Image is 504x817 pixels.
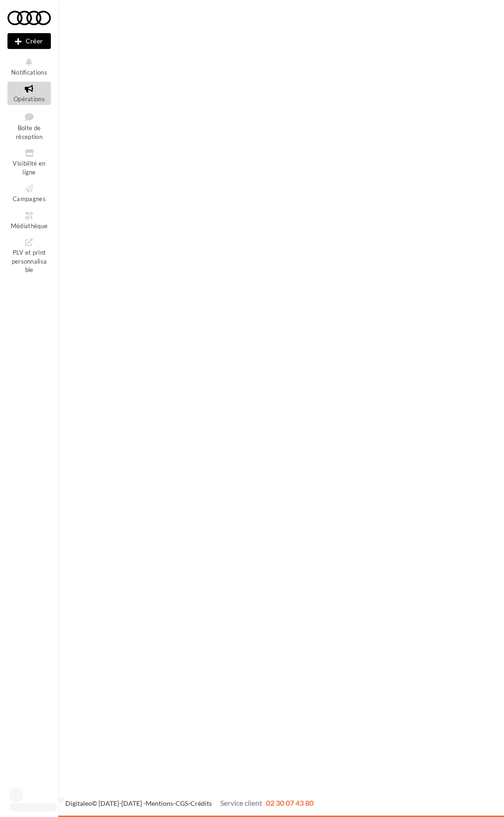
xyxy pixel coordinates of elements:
a: Médiathèque [7,209,51,231]
a: Mentions [146,799,173,807]
span: PLV et print personnalisable [12,247,47,273]
a: Digitaleo [65,799,92,807]
a: CGS [175,799,188,807]
a: Opérations [7,82,51,105]
span: 02 30 07 43 80 [266,798,314,807]
span: Service client [220,798,262,807]
div: Nouvelle campagne [7,33,51,49]
button: Créer [7,33,51,49]
span: Visibilité en ligne [13,160,45,176]
span: © [DATE]-[DATE] - - - [65,799,314,807]
span: Médiathèque [11,222,48,230]
a: Boîte de réception [7,109,51,143]
span: Campagnes [13,195,46,203]
button: Notifications [7,55,51,78]
span: Notifications [11,69,47,76]
a: Visibilité en ligne [7,146,51,178]
a: Campagnes [7,182,51,204]
span: Opérations [14,95,45,103]
a: Crédits [190,799,212,807]
a: PLV et print personnalisable [7,235,51,276]
span: Boîte de réception [16,124,42,140]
